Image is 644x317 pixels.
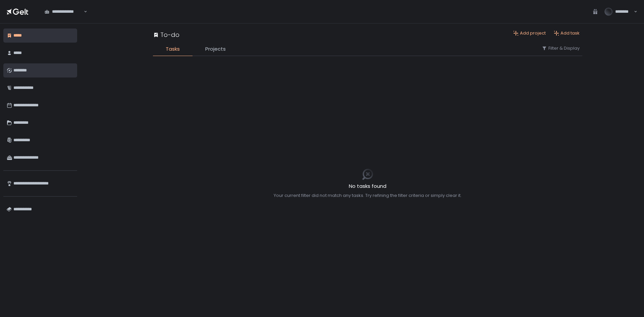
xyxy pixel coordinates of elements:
[205,45,226,53] span: Projects
[83,8,83,15] input: Search for option
[166,45,180,53] span: Tasks
[274,193,462,199] div: Your current filter did not match any tasks. Try refining the filter criteria or simply clear it.
[554,30,580,36] button: Add task
[153,30,179,39] div: To-do
[513,30,546,36] button: Add project
[40,5,87,19] div: Search for option
[274,182,462,190] h2: No tasks found
[542,45,580,51] button: Filter & Display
